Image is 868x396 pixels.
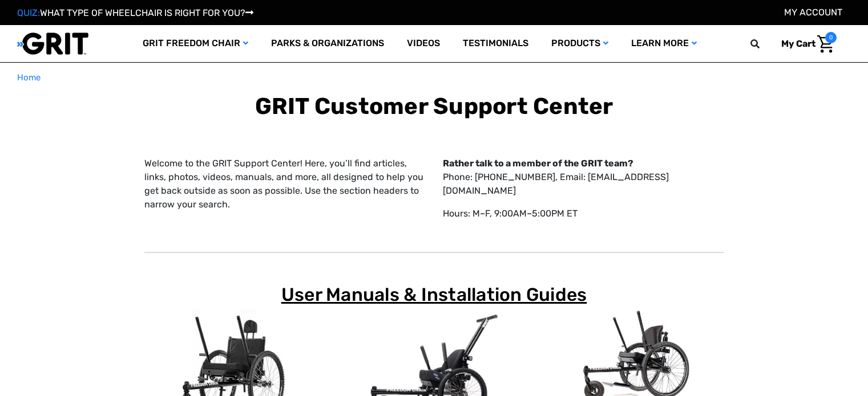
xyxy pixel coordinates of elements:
span: My Cart [781,38,815,49]
a: Products [540,25,620,62]
strong: Rather talk to a member of the GRIT team? [443,158,633,169]
a: GRIT Freedom Chair [131,25,260,62]
a: Account [784,7,842,18]
span: Home [17,72,41,83]
nav: Breadcrumb [17,71,851,84]
p: Hours: M–F, 9:00AM–5:00PM ET [443,207,724,221]
span: QUIZ: [17,7,40,18]
a: Parks & Organizations [260,25,395,62]
a: Home [17,71,41,84]
a: Cart with 0 items [773,32,837,56]
input: Search [756,32,773,56]
a: Testimonials [451,25,540,62]
b: GRIT Customer Support Center [255,93,613,120]
span: 0 [825,32,837,43]
span: User Manuals & Installation Guides [281,284,587,305]
a: QUIZ:WHAT TYPE OF WHEELCHAIR IS RIGHT FOR YOU? [17,7,253,18]
p: Phone: [PHONE_NUMBER], Email: [EMAIL_ADDRESS][DOMAIN_NAME] [443,157,724,198]
a: Learn More [620,25,708,62]
a: Videos [395,25,451,62]
p: Welcome to the GRIT Support Center! Here, you’ll find articles, links, photos, videos, manuals, a... [144,157,426,211]
img: GRIT All-Terrain Wheelchair and Mobility Equipment [17,32,88,55]
img: Cart [817,35,834,53]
